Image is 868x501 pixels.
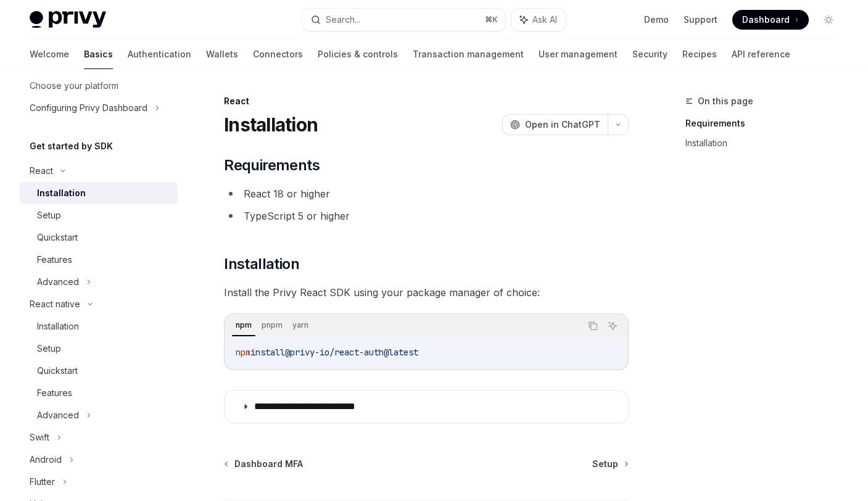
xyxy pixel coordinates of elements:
[206,39,238,69] a: Wallets
[37,230,78,245] div: Quickstart
[20,204,178,226] a: Setup
[318,39,398,69] a: Policies & controls
[224,254,299,274] span: Installation
[20,360,178,382] a: Quickstart
[632,39,668,69] a: Security
[20,382,178,404] a: Features
[20,226,178,249] a: Quickstart
[592,458,618,470] span: Setup
[37,275,79,289] div: Advanced
[20,182,178,204] a: Installation
[37,252,72,267] div: Features
[20,249,178,271] a: Features
[698,94,753,109] span: On this page
[253,39,303,69] a: Connectors
[539,39,618,69] a: User management
[224,95,629,107] div: React
[413,39,524,69] a: Transaction management
[511,9,566,31] button: Ask AI
[250,347,285,358] span: install
[326,12,360,27] div: Search...
[685,114,848,133] a: Requirements
[224,155,320,175] span: Requirements
[30,474,55,489] div: Flutter
[224,185,629,202] li: React 18 or higher
[684,14,717,26] a: Support
[30,430,49,445] div: Swift
[30,297,80,312] div: React native
[819,10,838,30] button: Toggle dark mode
[37,408,79,423] div: Advanced
[585,318,601,334] button: Copy the contents from the code block
[732,39,790,69] a: API reference
[258,318,286,333] div: pnpm
[224,207,629,225] li: TypeScript 5 or higher
[128,39,191,69] a: Authentication
[30,39,69,69] a: Welcome
[234,458,303,470] span: Dashboard MFA
[502,114,608,135] button: Open in ChatGPT
[30,139,113,154] h5: Get started by SDK
[20,315,178,337] a: Installation
[224,114,318,136] h1: Installation
[644,14,669,26] a: Demo
[30,452,62,467] div: Android
[232,318,255,333] div: npm
[742,14,790,26] span: Dashboard
[525,118,600,131] span: Open in ChatGPT
[732,10,809,30] a: Dashboard
[236,347,250,358] span: npm
[37,341,61,356] div: Setup
[682,39,717,69] a: Recipes
[20,337,178,360] a: Setup
[285,347,418,358] span: @privy-io/react-auth@latest
[37,386,72,400] div: Features
[37,319,79,334] div: Installation
[685,133,848,153] a: Installation
[37,208,61,223] div: Setup
[485,15,498,25] span: ⌘ K
[224,284,629,301] span: Install the Privy React SDK using your package manager of choice:
[30,164,53,178] div: React
[289,318,312,333] div: yarn
[30,11,106,28] img: light logo
[302,9,505,31] button: Search...⌘K
[37,186,86,201] div: Installation
[592,458,627,470] a: Setup
[37,363,78,378] div: Quickstart
[605,318,621,334] button: Ask AI
[225,458,303,470] a: Dashboard MFA
[532,14,557,26] span: Ask AI
[84,39,113,69] a: Basics
[30,101,147,115] div: Configuring Privy Dashboard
